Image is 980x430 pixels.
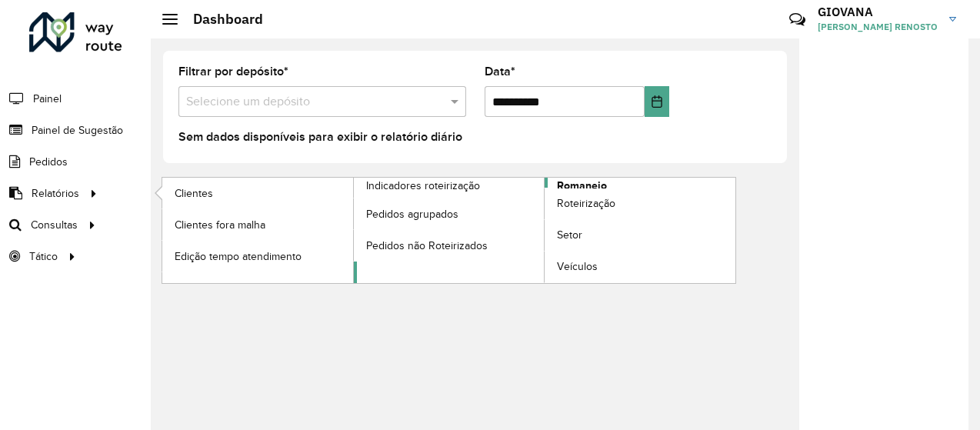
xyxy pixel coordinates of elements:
[178,11,263,28] h2: Dashboard
[178,62,288,81] label: Filtrar por depósito
[33,91,62,107] span: Painel
[557,227,582,243] span: Setor
[162,178,353,208] a: Clientes
[29,248,58,265] span: Tático
[645,86,669,117] button: Choose Date
[366,238,488,254] span: Pedidos não Roteirizados
[354,230,545,261] a: Pedidos não Roteirizados
[557,195,615,212] span: Roteirização
[162,209,353,240] a: Clientes fora malha
[557,258,598,275] span: Veículos
[162,241,353,272] a: Edição tempo atendimento
[545,220,735,251] a: Setor
[557,178,607,194] span: Romaneio
[32,122,123,138] span: Painel de Sugestão
[366,206,458,222] span: Pedidos agrupados
[545,252,735,282] a: Veículos
[32,185,79,202] span: Relatórios
[485,62,515,81] label: Data
[31,217,78,233] span: Consultas
[162,178,545,283] a: Indicadores roteirização
[354,178,736,283] a: Romaneio
[818,20,938,34] span: [PERSON_NAME] RENOSTO
[178,128,462,146] label: Sem dados disponíveis para exibir o relatório diário
[175,248,302,265] span: Edição tempo atendimento
[175,217,265,233] span: Clientes fora malha
[354,198,545,229] a: Pedidos agrupados
[545,188,735,219] a: Roteirização
[29,154,68,170] span: Pedidos
[175,185,213,202] span: Clientes
[818,5,938,19] h3: GIOVANA
[366,178,480,194] span: Indicadores roteirização
[781,3,814,36] a: Contato Rápido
